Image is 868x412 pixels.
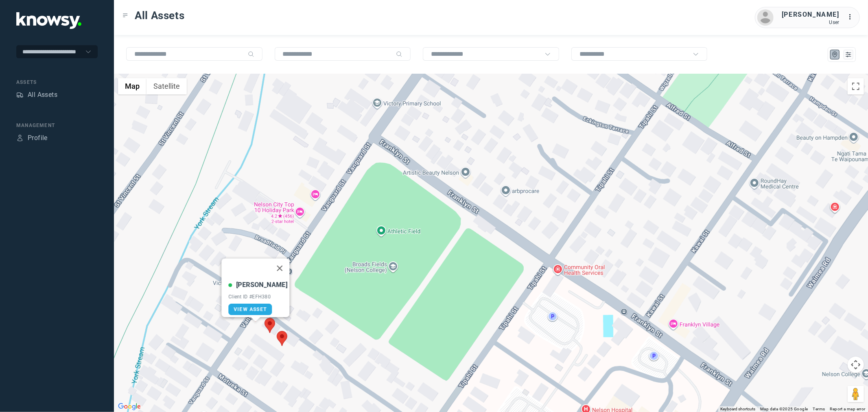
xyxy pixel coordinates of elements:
[146,78,187,94] button: Show satellite imagery
[813,407,825,411] a: Terms (opens in new tab)
[28,90,57,100] div: All Assets
[848,14,856,20] tspan: ...
[234,307,267,312] span: View Asset
[720,406,755,412] button: Keyboard shortcuts
[831,51,839,58] div: Map
[16,90,57,100] a: AssetsAll Assets
[28,133,48,143] div: Profile
[848,12,857,22] div: :
[116,401,143,412] a: Open this area in Google Maps (opens a new window)
[228,294,287,300] div: Client ID #EFH380
[782,20,840,25] div: User
[248,51,254,57] div: Search
[830,407,866,411] a: Report a map error
[848,12,857,23] div: :
[845,51,852,58] div: List
[848,357,864,373] button: Map camera controls
[236,280,287,290] div: [PERSON_NAME]
[116,401,143,412] img: Google
[122,13,128,18] div: Toggle Menu
[228,304,272,315] a: View Asset
[760,407,808,411] span: Map data ©2025 Google
[16,91,24,99] div: Assets
[848,78,864,94] button: Toggle fullscreen view
[757,9,774,26] img: avatar.png
[16,79,98,86] div: Assets
[16,122,98,129] div: Management
[16,133,48,143] a: ProfileProfile
[16,134,24,142] div: Profile
[396,51,402,57] div: Search
[135,8,185,23] span: All Assets
[848,386,864,402] button: Drag Pegman onto the map to open Street View
[16,12,81,29] img: Application Logo
[782,10,840,20] div: [PERSON_NAME]
[270,259,289,278] button: Close
[118,78,146,94] button: Show street map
